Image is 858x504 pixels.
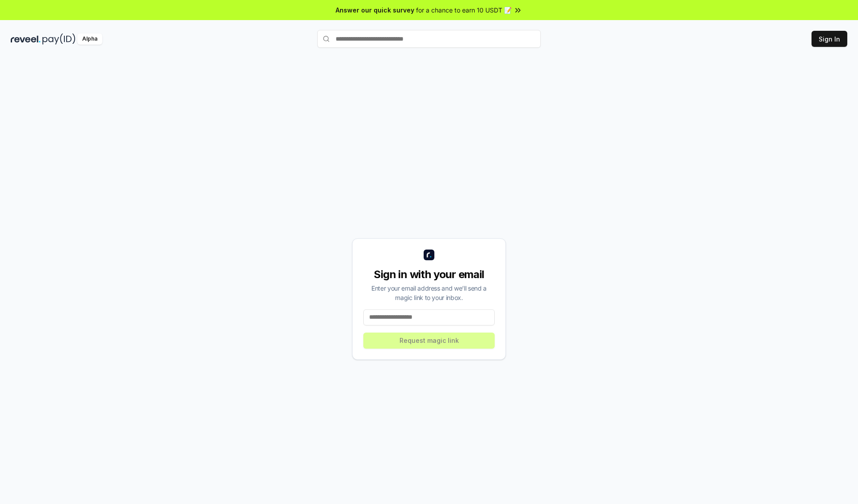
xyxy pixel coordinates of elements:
span: Answer our quick survey [336,5,414,15]
span: for a chance to earn 10 USDT 📝 [416,5,512,15]
div: Sign in with your email [363,267,495,282]
img: logo_small [424,250,434,260]
img: reveel_dark [11,33,41,45]
img: pay_id [42,33,76,45]
div: Alpha [77,33,102,45]
button: Sign In [812,31,847,47]
div: Enter your email address and we’ll send a magic link to your inbox. [363,283,495,302]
